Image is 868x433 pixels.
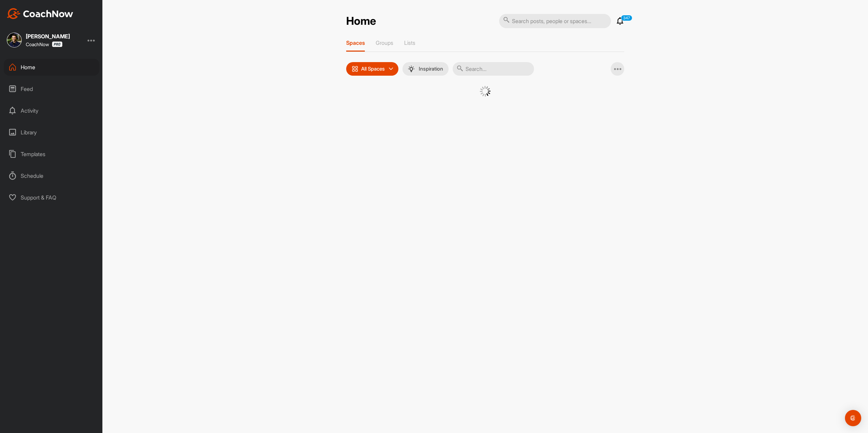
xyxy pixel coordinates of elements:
div: Home [4,59,99,76]
div: CoachNow [26,41,62,47]
div: Activity [4,102,99,119]
img: square_49fb5734a34dfb4f485ad8bdc13d6667.jpg [7,33,22,48]
div: Schedule [4,167,99,184]
div: [PERSON_NAME] [26,34,70,39]
img: CoachNow [7,8,73,19]
h2: Home [346,15,376,28]
input: Search... [453,62,534,76]
p: All Spaces [361,66,385,72]
div: Feed [4,80,99,97]
p: Spaces [346,39,365,46]
div: Library [4,124,99,141]
p: 347 [621,15,632,21]
img: menuIcon [408,65,415,72]
div: Templates [4,146,99,163]
p: Lists [404,39,415,46]
img: CoachNow Pro [52,41,62,47]
p: Groups [376,39,393,46]
div: Support & FAQ [4,189,99,206]
img: icon [352,65,358,72]
input: Search posts, people or spaces... [499,14,611,28]
div: Open Intercom Messenger [845,410,861,426]
p: Inspiration [419,66,443,72]
img: G6gVgL6ErOh57ABN0eRmCEwV0I4iEi4d8EwaPGI0tHgoAbU4EAHFLEQAh+QQFCgALACwIAA4AGAASAAAEbHDJSesaOCdk+8xg... [480,86,491,97]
